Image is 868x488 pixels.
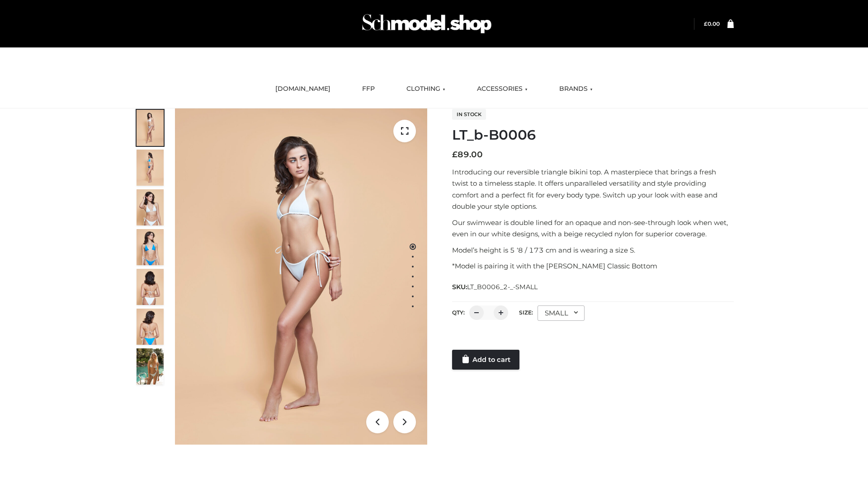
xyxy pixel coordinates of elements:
[452,166,734,212] p: Introducing our reversible triangle bikini top. A masterpiece that brings a fresh twist to a time...
[704,20,720,27] bdi: 0.00
[452,109,486,120] span: In stock
[552,79,599,99] a: BRANDS
[470,79,534,99] a: ACCESSORIES
[400,79,452,99] a: CLOTHING
[137,189,164,225] img: ArielClassicBikiniTop_CloudNine_AzureSky_OW114ECO_3-scaled.jpg
[452,217,734,240] p: Our swimwear is double lined for an opaque and non-see-through look when wet, even in our white d...
[452,260,734,272] p: *Model is pairing it with the [PERSON_NAME] Classic Bottom
[359,6,495,42] img: Schmodel Admin 964
[175,108,427,445] img: ArielClassicBikiniTop_CloudNine_AzureSky_OW114ECO_1
[137,269,164,305] img: ArielClassicBikiniTop_CloudNine_AzureSky_OW114ECO_7-scaled.jpg
[452,309,465,316] label: QTY:
[452,282,538,292] span: SKU:
[355,79,382,99] a: FFP
[137,309,164,345] img: ArielClassicBikiniTop_CloudNine_AzureSky_OW114ECO_8-scaled.jpg
[538,305,585,321] div: SMALL
[467,283,538,291] span: LT_B0006_2-_-SMALL
[452,127,734,143] h1: LT_b-B0006
[452,244,734,256] p: Model’s height is 5 ‘8 / 173 cm and is wearing a size S.
[452,150,458,160] span: £
[704,20,720,27] a: £0.00
[137,110,164,146] img: ArielClassicBikiniTop_CloudNine_AzureSky_OW114ECO_1-scaled.jpg
[519,309,533,316] label: Size:
[137,229,164,265] img: ArielClassicBikiniTop_CloudNine_AzureSky_OW114ECO_4-scaled.jpg
[137,150,164,186] img: ArielClassicBikiniTop_CloudNine_AzureSky_OW114ECO_2-scaled.jpg
[452,350,519,370] a: Add to cart
[269,79,337,99] a: [DOMAIN_NAME]
[137,348,164,385] img: Arieltop_CloudNine_AzureSky2.jpg
[704,20,708,27] span: £
[452,150,483,160] bdi: 89.00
